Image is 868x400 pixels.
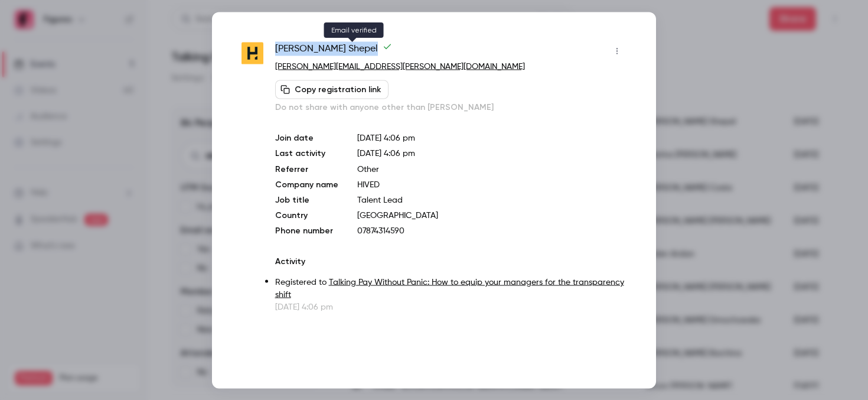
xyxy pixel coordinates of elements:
[275,101,626,113] p: Do not share with anyone other than [PERSON_NAME]
[275,225,338,236] p: Phone number
[275,209,338,221] p: Country
[357,149,415,157] span: [DATE] 4:06 pm
[357,163,626,175] p: Other
[357,132,626,144] p: [DATE] 4:06 pm
[357,194,626,206] p: Talent Lead
[275,278,624,298] a: Talking Pay Without Panic: How to equip your managers for the transparency shift
[275,80,389,99] button: Copy registration link
[275,194,338,206] p: Job title
[275,132,338,144] p: Join date
[357,225,626,236] p: 07874314590
[242,43,263,64] img: hived.space
[275,255,626,267] p: Activity
[275,178,338,190] p: Company name
[275,301,626,313] p: [DATE] 4:06 pm
[275,41,392,60] span: [PERSON_NAME] Shepel
[357,209,626,221] p: [GEOGRAPHIC_DATA]
[275,62,525,70] a: [PERSON_NAME][EMAIL_ADDRESS][PERSON_NAME][DOMAIN_NAME]
[275,276,626,301] p: Registered to
[357,178,626,190] p: HIVED
[275,147,338,160] p: Last activity
[275,163,338,175] p: Referrer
